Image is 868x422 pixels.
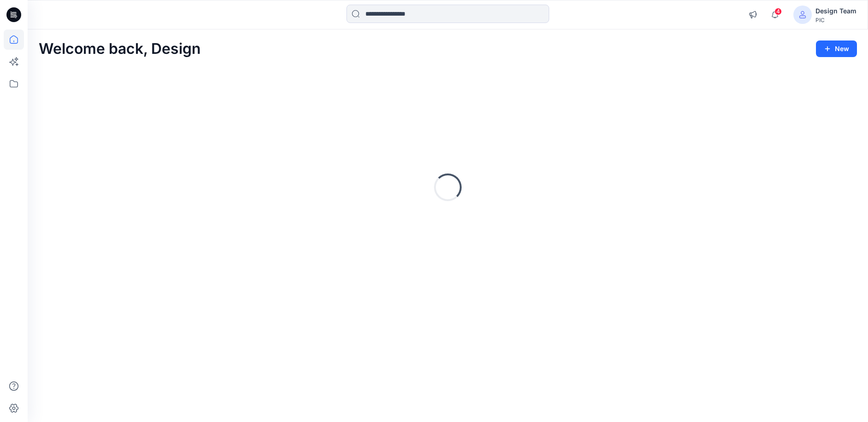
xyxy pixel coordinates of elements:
[39,40,201,58] h2: Welcome back, Design
[799,11,806,18] svg: avatar
[816,40,857,57] button: New
[815,17,856,23] div: PIC
[815,6,856,17] div: Design Team
[774,8,782,15] span: 4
